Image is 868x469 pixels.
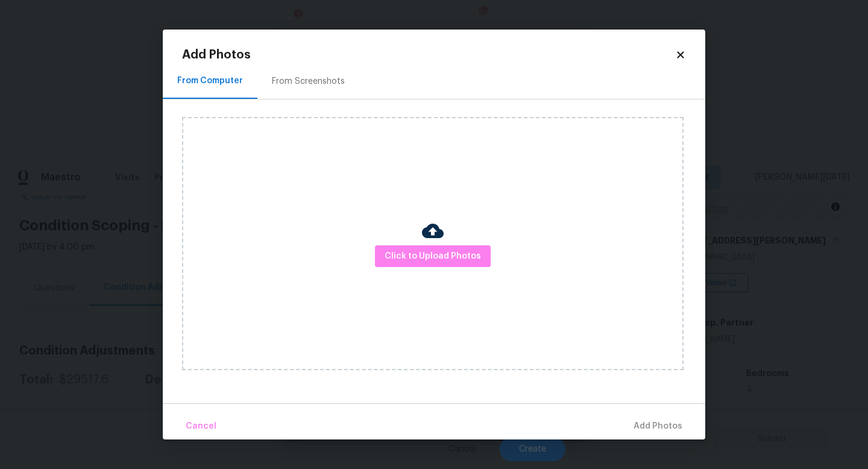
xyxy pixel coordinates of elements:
[422,220,444,242] img: Cloud Upload Icon
[375,245,491,268] button: Click to Upload Photos
[177,75,243,87] div: From Computer
[181,414,221,439] button: Cancel
[272,75,345,87] div: From Screenshots
[182,49,675,61] h2: Add Photos
[385,249,481,264] span: Click to Upload Photos
[186,419,216,434] span: Cancel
